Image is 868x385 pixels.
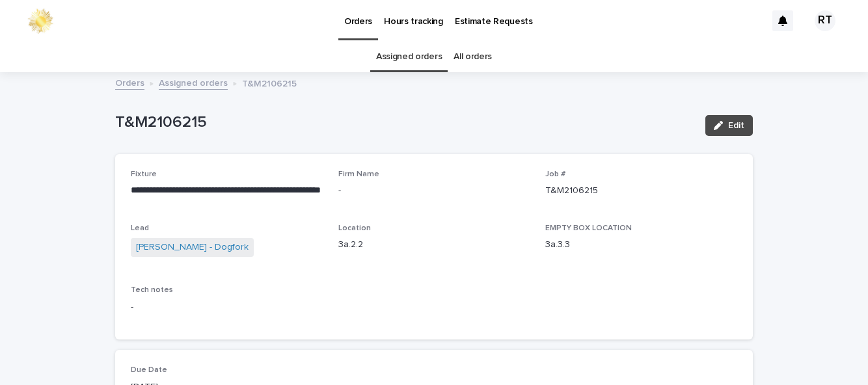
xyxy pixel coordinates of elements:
[338,170,379,178] span: Firm Name
[115,75,144,90] a: Orders
[545,224,632,232] span: EMPTY BOX LOCATION
[338,224,371,232] span: Location
[338,184,530,198] p: -
[131,170,157,178] span: Fixture
[545,238,737,252] p: 3a.3.3
[705,115,753,136] button: Edit
[545,184,737,198] p: T&M2106215
[115,113,695,132] p: T&M2106215
[131,300,737,314] p: -
[242,75,297,90] p: T&M2106215
[338,238,530,252] p: 3a.2.2
[26,8,55,34] img: 0ffKfDbyRa2Iv8hnaAqg
[131,286,173,294] span: Tech notes
[376,42,442,72] a: Assigned orders
[136,241,249,254] a: [PERSON_NAME] - Dogfork
[131,224,149,232] span: Lead
[815,10,835,31] div: RT
[454,42,492,72] a: All orders
[728,121,744,130] span: Edit
[131,366,167,374] span: Due Date
[159,75,228,90] a: Assigned orders
[545,170,565,178] span: Job #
